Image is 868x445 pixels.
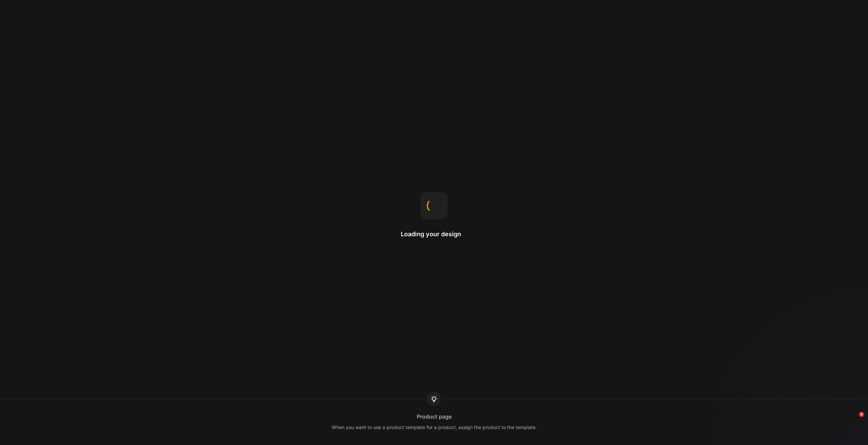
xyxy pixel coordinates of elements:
h2: Loading your design [401,230,467,238]
div: Product page [417,412,452,421]
span: 5 [859,412,864,417]
div: When you want to use a product template for a product, assign the product to the template. [332,423,537,431]
iframe: Intercom live chat [845,422,861,438]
